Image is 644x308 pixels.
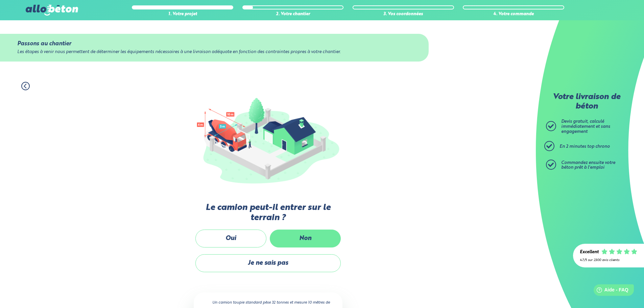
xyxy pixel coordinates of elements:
span: En 2 minutes top chrono [559,144,610,149]
img: allobéton [26,5,78,16]
div: 2. Votre chantier [242,12,344,17]
div: Passons au chantier [17,41,412,47]
div: 1. Votre projet [132,12,233,17]
p: Votre livraison de béton [548,93,625,111]
span: Commandez ensuite votre béton prêt à l'emploi [561,161,615,170]
label: Non [270,230,341,247]
div: Les étapes à venir nous permettent de déterminer les équipements nécessaires à une livraison adéq... [17,50,412,55]
label: Oui [195,230,266,247]
label: Je ne sais pas [195,254,341,272]
iframe: Help widget launcher [584,282,637,301]
div: 3. Vos coordonnées [353,12,454,17]
div: 4. Votre commande [463,12,564,17]
label: Le camion peut-il entrer sur le terrain ? [194,203,342,223]
span: Devis gratuit, calculé immédiatement et sans engagement [561,119,610,134]
div: Excellent [580,250,599,255]
div: 4.7/5 sur 2300 avis clients [580,258,637,262]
